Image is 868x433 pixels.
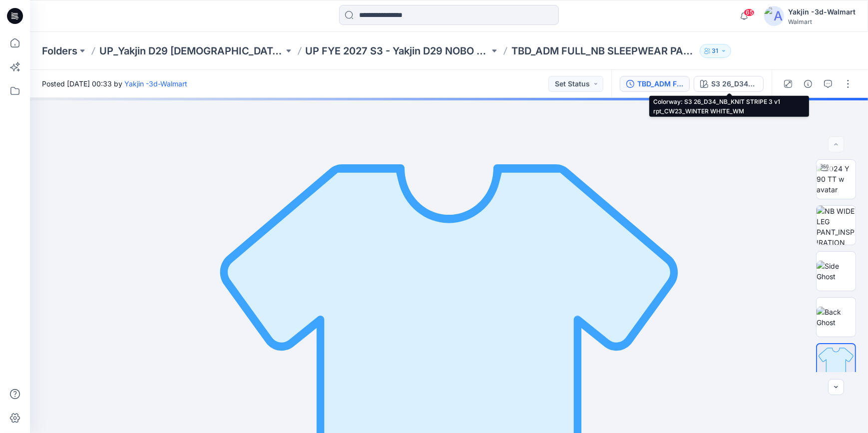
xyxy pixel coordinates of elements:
img: Side Ghost [817,261,856,282]
img: 2024 Y 90 TT w avatar [817,163,856,195]
a: Folders [42,44,77,58]
button: TBD_ADM FULL_NB SLEEPWEAR PANT [620,76,690,92]
span: Posted [DATE] 00:33 by [42,78,187,89]
a: Yakjin -3d-Walmart [124,79,187,88]
span: 65 [744,8,755,16]
img: NB WIDE LEG PANT_INSPIRATION (2) [817,206,856,245]
div: S3 26_D34_NB_KNIT STRIPE 3 v1 rpt_CW23_WINTER WHITE_WM [711,78,757,89]
a: UP_Yakjin D29 [DEMOGRAPHIC_DATA] Sleep [99,44,284,58]
button: S3 26_D34_NB_KNIT STRIPE 3 v1 rpt_CW23_WINTER WHITE_WM [694,76,764,92]
img: avatar [764,6,784,26]
div: Walmart [788,18,856,25]
div: Yakjin -3d-Walmart [788,6,856,18]
img: Back Ghost [817,307,856,328]
p: TBD_ADM FULL_NB SLEEPWEAR PANT [511,44,696,58]
img: All colorways [817,344,855,382]
div: TBD_ADM FULL_NB SLEEPWEAR PANT [637,78,683,89]
button: 31 [700,44,731,58]
p: 31 [712,45,719,56]
a: UP FYE 2027 S3 - Yakjin D29 NOBO [DEMOGRAPHIC_DATA] Sleepwear [306,44,490,58]
button: Details [800,76,816,92]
